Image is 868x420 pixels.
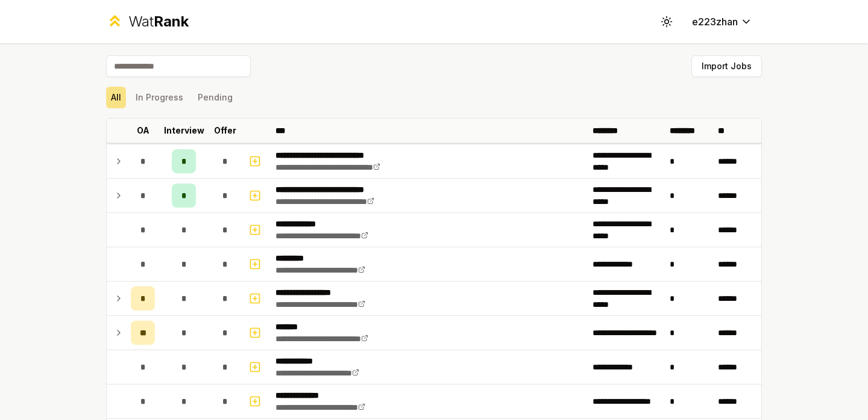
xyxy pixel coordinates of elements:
[682,11,762,32] button: e223zhan
[193,87,237,108] button: Pending
[214,125,236,137] p: Offer
[691,55,762,77] button: Import Jobs
[692,14,738,29] span: e223zhan
[106,87,126,108] button: All
[131,87,188,108] button: In Progress
[128,12,189,31] div: Wat
[154,13,189,30] span: Rank
[106,12,189,31] a: WatRank
[164,125,204,137] p: Interview
[137,125,149,137] p: OA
